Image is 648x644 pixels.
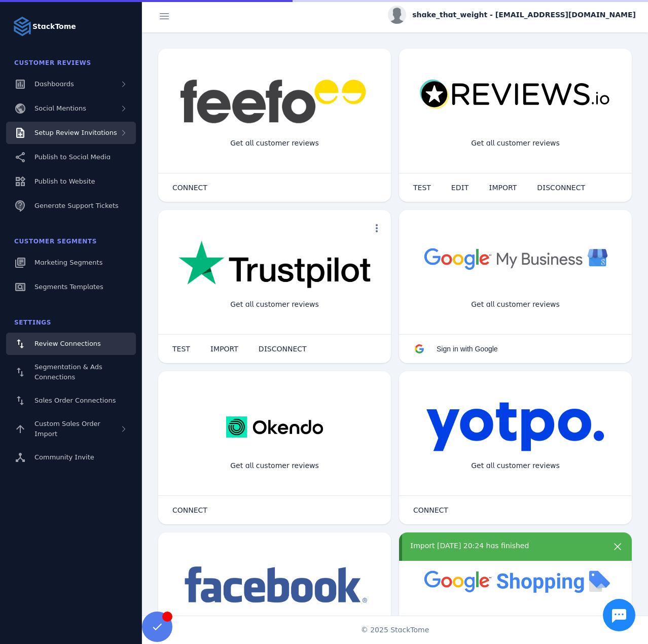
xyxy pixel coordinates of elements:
a: Publish to Social Media [6,146,136,168]
span: CONNECT [172,184,207,191]
a: Segmentation & Ads Connections [6,357,136,387]
div: Import [DATE] 20:24 has finished [410,541,602,551]
span: Segments Templates [34,283,103,291]
span: Social Mentions [34,104,86,112]
span: CONNECT [172,507,207,514]
button: shake_that_weight - [EMAIL_ADDRESS][DOMAIN_NAME] [388,6,636,24]
button: CONNECT [162,177,218,198]
span: EDIT [451,184,469,191]
img: feefo.png [178,79,371,124]
span: Publish to Website [34,177,95,185]
span: Customer Reviews [14,59,91,66]
span: Community Invite [34,453,94,461]
span: Publish to Social Media [34,153,111,161]
img: googlebusiness.png [419,240,611,276]
span: DISCONNECT [259,345,307,352]
div: Get all customer reviews [222,130,327,157]
a: Generate Support Tickets [6,195,136,217]
span: Dashboards [34,80,74,88]
img: facebook.png [178,563,371,608]
button: TEST [403,177,441,198]
button: CONNECT [162,500,218,520]
img: reviewsio.svg [419,79,611,110]
span: Custom Sales Order Import [34,420,100,438]
span: shake_that_weight - [EMAIL_ADDRESS][DOMAIN_NAME] [412,10,636,20]
div: Get all customer reviews [463,291,568,318]
span: Generate Support Tickets [34,202,119,209]
span: Settings [14,319,51,326]
img: googleshopping.png [419,563,611,599]
div: Get all customer reviews [463,452,568,479]
a: Community Invite [6,446,136,469]
span: © 2025 StackTome [361,625,429,635]
button: TEST [162,339,200,359]
span: Sign in with Google [437,345,498,353]
span: Customer Segments [14,238,97,245]
span: DISCONNECT [537,184,585,191]
img: yotpo.png [426,402,605,452]
img: trustpilot.png [178,240,371,290]
a: Review Connections [6,333,136,355]
img: profile.jpg [388,6,406,24]
button: CONNECT [403,500,458,520]
button: more [607,541,628,561]
a: Sales Order Connections [6,389,136,412]
a: Publish to Website [6,170,136,193]
span: TEST [172,345,190,352]
span: IMPORT [210,345,238,352]
a: Segments Templates [6,276,136,298]
span: Setup Review Invitations [34,129,117,136]
button: DISCONNECT [527,177,595,198]
span: Review Connections [34,340,101,347]
button: EDIT [441,177,479,198]
button: Sign in with Google [403,339,508,359]
div: Get all customer reviews [222,452,327,479]
span: TEST [413,184,431,191]
a: Marketing Segments [6,252,136,274]
div: Import Products from Google [455,614,575,640]
span: Segmentation & Ads Connections [34,363,102,381]
span: Marketing Segments [34,259,102,266]
button: DISCONNECT [248,339,317,359]
span: Sales Order Connections [34,397,116,404]
button: IMPORT [200,339,248,359]
button: more [367,218,387,238]
div: Get all customer reviews [463,130,568,157]
strong: StackTome [32,21,76,32]
img: Logo image [12,16,32,37]
span: CONNECT [413,507,448,514]
span: IMPORT [489,184,517,191]
img: okendo.webp [226,402,323,452]
div: Get all customer reviews [222,291,327,318]
button: IMPORT [479,177,527,198]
